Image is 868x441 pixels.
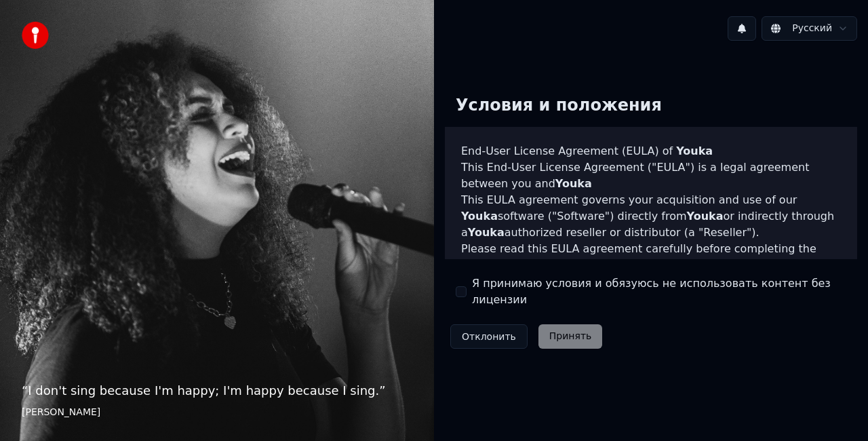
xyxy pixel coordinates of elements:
span: Youka [461,210,498,223]
span: Youka [676,145,713,157]
span: Youka [648,258,684,271]
p: This EULA agreement governs your acquisition and use of our software ("Software") directly from o... [461,192,841,241]
div: Условия и положения [445,84,673,128]
footer: [PERSON_NAME] [22,406,412,419]
h3: End-User License Agreement (EULA) of [461,143,841,159]
span: Youka [468,226,505,239]
p: “ I don't sing because I'm happy; I'm happy because I sing. ” [22,381,412,400]
span: Youka [555,177,592,190]
p: This End-User License Agreement ("EULA") is a legal agreement between you and [461,159,841,192]
label: Я принимаю условия и обязуюсь не использовать контент без лицензии [472,275,846,308]
p: Please read this EULA agreement carefully before completing the installation process and using th... [461,241,841,306]
span: Youka [687,210,724,223]
button: Отклонить [450,324,528,349]
img: youka [22,22,49,49]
